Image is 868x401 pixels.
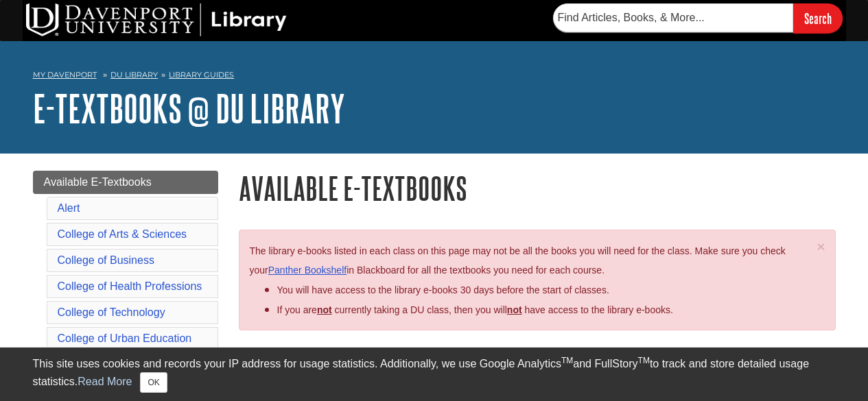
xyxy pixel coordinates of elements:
[817,239,825,254] span: ×
[317,304,332,315] strong: not
[250,245,786,276] span: The library e-books listed in each class on this page may not be all the books you will need for ...
[277,284,609,295] span: You will have access to the library e-books 30 days before the start of classes.
[58,306,165,318] a: College of Technology
[58,202,80,214] a: Alert
[793,3,843,33] input: Search
[638,356,650,365] sup: TM
[33,66,836,88] nav: breadcrumb
[58,280,202,292] a: College of Health Professions
[58,228,187,240] a: College of Arts & Sciences
[58,254,154,266] a: College of Business
[553,3,843,33] form: Searches DU Library's articles, books, and more
[33,356,836,393] div: This site uses cookies and records your IP address for usage statistics. Additionally, we use Goo...
[140,372,167,393] button: Close
[26,3,287,36] img: DU Library
[58,332,192,344] a: College of Urban Education
[78,376,132,387] a: Read More
[561,356,573,365] sup: TM
[553,3,793,32] input: Find Articles, Books, & More...
[110,70,158,80] a: DU Library
[44,176,152,188] span: Available E-Textbooks
[277,304,673,315] span: If you are currently taking a DU class, then you will have access to the library e-books.
[33,171,218,194] a: Available E-Textbooks
[507,304,522,315] u: not
[268,265,347,276] a: Panther Bookshelf
[169,70,234,80] a: Library Guides
[817,239,825,254] button: Close
[33,69,97,81] a: My Davenport
[239,171,836,206] h1: Available E-Textbooks
[33,87,345,130] a: E-Textbooks @ DU Library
